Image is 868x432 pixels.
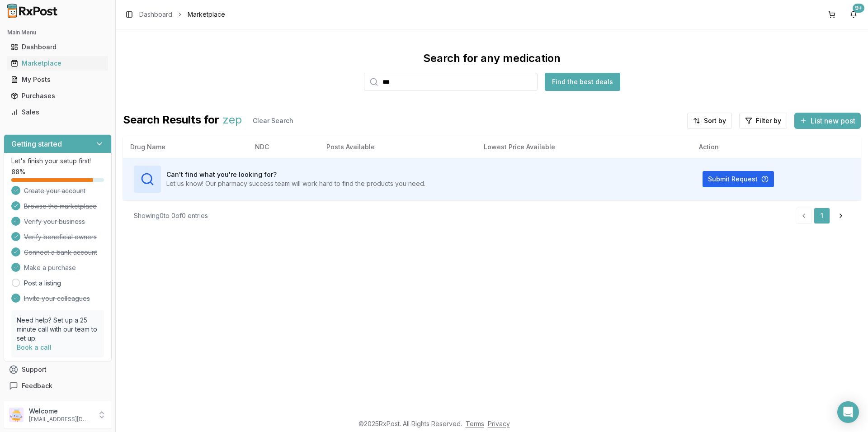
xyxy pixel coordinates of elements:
a: Book a call [17,343,52,351]
button: Clear Search [245,113,301,129]
button: List new post [794,113,861,129]
span: List new post [811,115,855,126]
a: My Posts [7,71,108,88]
button: Sales [4,105,112,119]
th: Lowest Price Available [476,136,692,158]
h3: Can't find what you're looking for? [166,170,425,179]
button: Support [4,361,112,378]
th: Posts Available [319,136,476,158]
a: Sales [7,104,108,120]
span: Invite your colleagues [24,294,90,303]
p: Welcome [29,407,92,416]
div: Showing 0 to 0 of 0 entries [134,211,208,220]
div: My Posts [11,75,104,84]
a: Post a listing [24,279,61,288]
span: Make a purchase [24,263,76,272]
h2: Main Menu [7,29,108,36]
button: Purchases [4,89,112,103]
span: Connect a bank account [24,248,97,257]
button: Filter by [739,113,787,129]
th: Drug Name [123,136,248,158]
div: 9+ [853,4,864,13]
th: NDC [248,136,319,158]
h3: Getting started [11,138,62,149]
p: Let's finish your setup first! [11,157,104,166]
a: 1 [814,208,830,224]
button: Feedback [4,378,112,394]
button: Find the best deals [545,73,620,91]
a: Purchases [7,88,108,104]
nav: pagination [796,208,850,224]
button: 9+ [846,7,861,22]
span: zep [223,113,242,129]
button: My Posts [4,72,112,87]
span: Filter by [756,116,781,125]
div: Dashboard [11,43,104,52]
button: Marketplace [4,56,112,71]
span: Verify your business [24,217,85,226]
img: RxPost Logo [4,4,61,18]
a: Terms [466,420,484,427]
span: 88 % [11,167,25,176]
span: Feedback [22,381,52,390]
div: Open Intercom Messenger [837,401,859,423]
span: Sort by [704,116,726,125]
div: Sales [11,108,104,117]
div: Purchases [11,91,104,100]
a: Privacy [488,420,510,427]
p: [EMAIL_ADDRESS][DOMAIN_NAME] [29,416,92,423]
p: Need help? Set up a 25 minute call with our team to set up. [17,316,99,343]
a: List new post [794,117,861,126]
a: Marketplace [7,55,108,71]
a: Dashboard [139,10,172,19]
img: User avatar [9,408,24,422]
th: Action [692,136,861,158]
a: Go to next page [832,208,850,224]
button: Dashboard [4,40,112,54]
span: Verify beneficial owners [24,233,97,242]
nav: breadcrumb [139,10,225,19]
button: Sort by [687,113,732,129]
div: Search for any medication [423,51,561,66]
p: Let us know! Our pharmacy success team will work hard to find the products you need. [166,179,425,188]
a: Dashboard [7,39,108,55]
span: Search Results for [123,113,219,129]
span: Browse the marketplace [24,202,97,211]
button: Submit Request [703,171,774,187]
span: Create your account [24,186,85,195]
div: Marketplace [11,59,104,68]
span: Marketplace [188,10,225,19]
